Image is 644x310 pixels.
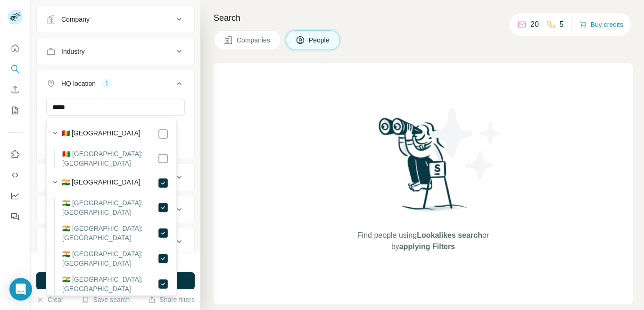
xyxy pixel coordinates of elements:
button: My lists [8,102,23,119]
img: Surfe Illustration - Stars [423,101,508,186]
button: Buy credits [579,18,623,31]
div: Company [61,15,90,24]
button: Annual revenue ($) [37,166,194,189]
button: Use Surfe on LinkedIn [8,146,23,163]
button: Feedback [8,208,23,225]
span: Lookalikes search [417,231,482,239]
p: 5 [560,19,564,30]
button: Enrich CSV [8,81,23,98]
button: Technologies [37,230,194,253]
div: Industry [61,47,85,56]
button: Search [8,60,23,77]
div: Open Intercom Messenger [9,278,32,301]
label: 🇮🇳 [GEOGRAPHIC_DATA]: [GEOGRAPHIC_DATA] [62,224,157,243]
button: Run search [36,272,195,289]
button: HQ location1 [37,72,194,99]
button: Use Surfe API [8,167,23,184]
img: Surfe Illustration - Woman searching with binoculars [374,115,472,220]
button: Save search [82,295,130,304]
span: Find people using or by [347,230,498,252]
h4: Search [214,11,633,25]
label: 🇮🇳 [GEOGRAPHIC_DATA]: [GEOGRAPHIC_DATA] [62,275,157,293]
div: 1 [101,79,112,88]
button: Quick start [8,40,23,57]
label: 🇮🇳 [GEOGRAPHIC_DATA]: [GEOGRAPHIC_DATA] [62,249,157,268]
button: Industry [37,40,194,63]
span: Companies [237,35,271,45]
button: Company [37,8,194,31]
span: People [309,35,330,45]
span: applying Filters [399,243,455,251]
p: 20 [530,19,539,30]
div: HQ location [61,79,96,88]
label: 🇮🇳 [GEOGRAPHIC_DATA]: [GEOGRAPHIC_DATA] [62,198,157,217]
label: 🇮🇳 [GEOGRAPHIC_DATA] [62,177,140,189]
button: Dashboard [8,187,23,204]
button: Employees (size) [37,198,194,221]
label: 🇬🇳 [GEOGRAPHIC_DATA] [62,128,140,140]
button: Share filters [148,295,195,304]
label: 🇬🇳 [GEOGRAPHIC_DATA]: [GEOGRAPHIC_DATA] [62,149,157,168]
button: Clear [36,295,63,304]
